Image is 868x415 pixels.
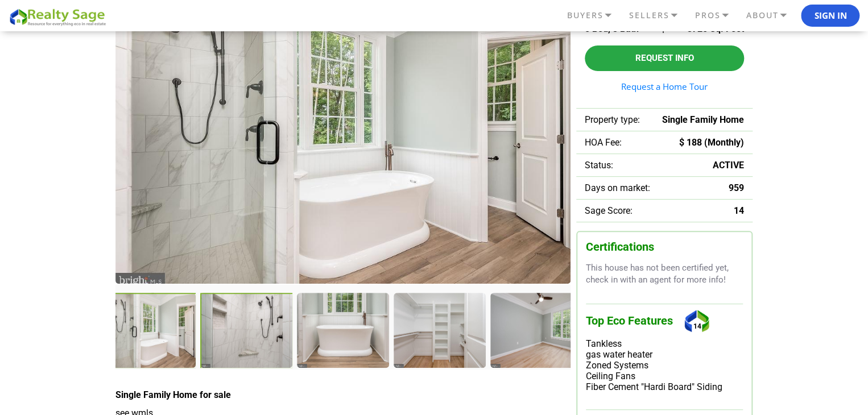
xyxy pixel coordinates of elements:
h3: Top Eco Features [586,304,743,338]
button: Sign In [801,5,859,27]
span: ACTIVE [713,160,744,171]
h4: Single Family Home for sale [115,389,571,400]
div: Tankless gas water heater Zoned Systems Ceiling Fans Fiber Cement "Hardi Board" Siding [586,338,743,392]
p: This house has not been certified yet, check in with an agent for more info! [586,262,743,287]
span: Days on market: [585,182,650,193]
a: PROS [692,6,743,25]
a: ABOUT [743,6,801,25]
span: Sage Score: [585,205,633,216]
button: Request Info [585,45,744,71]
span: 959 [729,182,744,193]
h3: Certifications [586,240,743,254]
span: Status: [585,160,613,171]
span: Property type: [585,114,640,125]
a: SELLERS [626,6,692,25]
img: REALTY SAGE [9,7,111,27]
span: HOA Fee: [585,137,622,148]
span: $ 188 (Monthly) [679,137,744,148]
div: 14 [681,304,713,338]
span: 14 [734,205,744,216]
a: BUYERS [564,6,626,25]
span: Single Family Home [662,114,744,125]
a: Request a Home Tour [585,82,744,91]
